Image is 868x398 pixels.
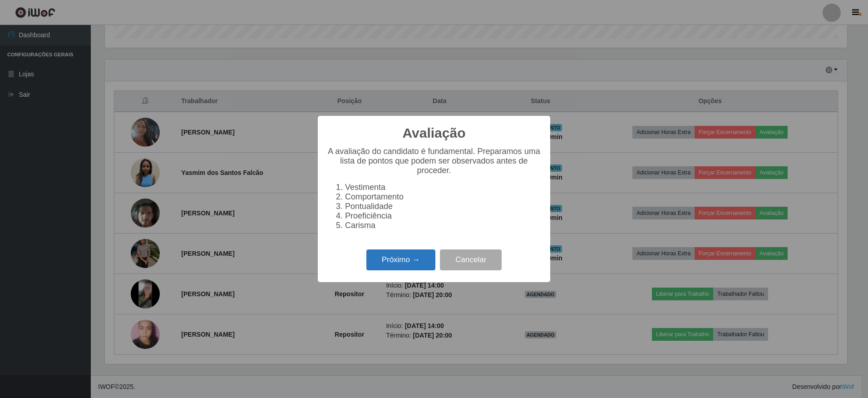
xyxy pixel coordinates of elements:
li: Pontualidade [345,202,541,211]
p: A avaliação do candidato é fundamental. Preparamos uma lista de pontos que podem ser observados a... [327,147,541,175]
li: Proeficiência [345,211,541,221]
button: Próximo → [366,249,435,271]
li: Carisma [345,221,541,230]
h2: Avaliação [403,125,466,141]
li: Vestimenta [345,183,541,192]
li: Comportamento [345,192,541,202]
button: Cancelar [440,249,502,271]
